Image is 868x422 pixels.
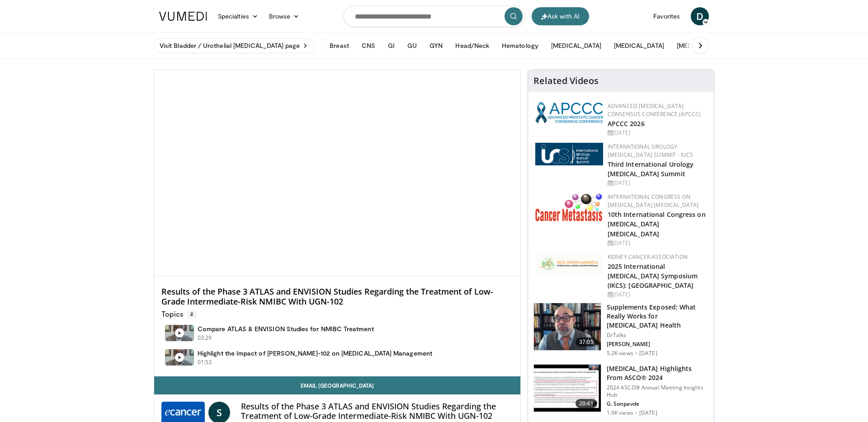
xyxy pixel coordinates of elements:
a: International Urology [MEDICAL_DATA] Summit - IUCS [608,143,693,159]
button: [MEDICAL_DATA] [609,37,670,55]
img: 62fb9566-9173-4071-bcb6-e47c745411c0.png.150x105_q85_autocrop_double_scale_upscale_version-0.2.png [535,143,603,165]
span: 20:41 [576,399,597,408]
span: 2 [187,309,197,319]
input: Search topics, interventions [344,5,524,27]
a: 20:41 [MEDICAL_DATA] Highlights From ASCO® 2024 2024 ASCO® Annual Meeting Insights Hub G. Sonpavd... [533,364,708,417]
p: G. Sonpavde [607,400,708,408]
a: Third International Urology [MEDICAL_DATA] Summit [608,160,694,178]
img: 92ba7c40-df22-45a2-8e3f-1ca017a3d5ba.png.150x105_q85_autocrop_double_scale_upscale_version-0.2.png [535,102,603,123]
a: Visit Bladder / Urothelial [MEDICAL_DATA] page [154,38,315,53]
p: 01:53 [198,358,212,366]
span: 37:05 [576,338,597,347]
a: 2025 International [MEDICAL_DATA] Symposium (IKCS): [GEOGRAPHIC_DATA] [608,262,698,290]
button: GI [382,37,400,55]
button: Breast [324,37,354,55]
a: D [691,7,709,25]
a: Kidney Cancer Association [608,253,688,261]
p: [DATE] [639,350,657,357]
div: · [635,350,637,357]
button: [MEDICAL_DATA] [671,37,732,55]
h4: Highlight the Impact of [PERSON_NAME]-102 on [MEDICAL_DATA] Management [198,349,432,357]
p: Topics [161,309,197,319]
img: e3cd9f3f-a679-4a07-b673-ec62fd4750a1.150x105_q85_crop-smart_upscale.jpg [534,365,601,412]
button: Hematology [496,37,544,55]
a: Advanced [MEDICAL_DATA] Consensus Conference (APCCC) [608,102,701,118]
p: 1.9K views [607,409,633,417]
p: DrTalks [607,332,708,339]
p: [PERSON_NAME] [607,341,708,348]
a: Browse [264,7,305,25]
button: CNS [356,37,381,55]
div: [DATE] [608,179,707,187]
img: 649d3fc0-5ee3-4147-b1a3-955a692e9799.150x105_q85_crop-smart_upscale.jpg [534,303,601,350]
a: APCCC 2026 [608,119,645,128]
div: · [635,409,637,417]
button: [MEDICAL_DATA] [546,37,607,55]
a: Email [GEOGRAPHIC_DATA] [154,376,520,394]
a: 37:05 Supplements Exposed: What Really Works for [MEDICAL_DATA] Health DrTalks [PERSON_NAME] 5.2K... [533,303,708,357]
h3: [MEDICAL_DATA] Highlights From ASCO® 2024 [607,364,708,382]
img: 6ff8bc22-9509-4454-a4f8-ac79dd3b8976.png.150x105_q85_autocrop_double_scale_upscale_version-0.2.png [535,193,603,221]
p: 5.2K views [607,350,633,357]
img: VuMedi Logo [159,12,207,21]
h4: Results of the Phase 3 ATLAS and ENVISION Studies Regarding the Treatment of Low-Grade Intermedia... [241,402,513,421]
button: Head/Neck [450,37,495,55]
a: Favorites [648,7,685,25]
p: [DATE] [639,409,657,417]
button: Ask with AI [532,7,589,25]
div: [DATE] [608,129,707,137]
button: GU [402,37,422,55]
div: [DATE] [608,239,707,247]
h4: Related Videos [533,75,599,86]
h4: Compare ATLAS & ENVISION Studies for NMIBC Treatment [198,325,374,333]
a: Specialties [212,7,264,25]
div: [DATE] [608,291,707,299]
p: 2024 ASCO® Annual Meeting Insights Hub [607,384,708,399]
a: International Congress on [MEDICAL_DATA] [MEDICAL_DATA] [608,193,699,209]
button: GYN [424,37,448,55]
video-js: Video Player [154,70,520,276]
a: 10th International Congress on [MEDICAL_DATA] [MEDICAL_DATA] [608,210,706,238]
p: 03:29 [198,334,212,342]
h3: Supplements Exposed: What Really Works for [MEDICAL_DATA] Health [607,303,708,330]
img: fca7e709-d275-4aeb-92d8-8ddafe93f2a6.png.150x105_q85_autocrop_double_scale_upscale_version-0.2.png [535,253,603,274]
h4: Results of the Phase 3 ATLAS and ENVISION Studies Regarding the Treatment of Low-Grade Intermedia... [161,287,513,306]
